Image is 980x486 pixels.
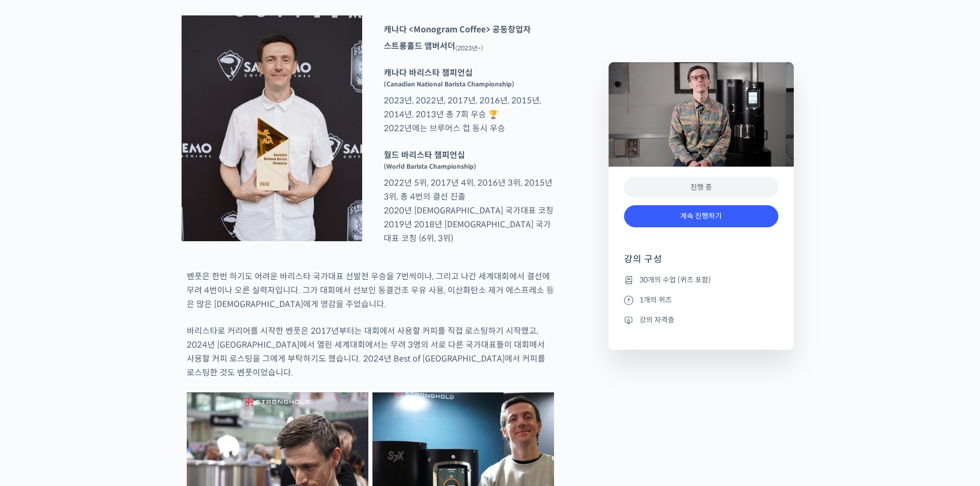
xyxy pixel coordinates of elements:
[384,24,531,35] strong: 캐나다 <Monogram Coffee> 공동창업자
[3,326,68,352] a: 홈
[384,80,514,88] sup: (Canadian National Barista Championship)
[187,269,554,311] p: 벤풋은 한번 하기도 어려운 바리스타 국가대표 선발전 우승을 7번씩이나, 그리고 나간 세계대회에서 결선에 무려 4번이나 오른 실력자입니다. 그가 대회에서 선보인 동결건조 우유 ...
[159,341,171,350] span: 설정
[624,314,778,326] li: 강의 자격증
[384,67,473,78] strong: 캐나다 바리스타 챔피언십
[384,150,465,160] strong: 월드 바리스타 챔피언십
[187,324,554,380] p: 바리스타로 커리어를 시작한 벤풋은 2017년부터는 대회에서 사용할 커피를 직접 로스팅하기 시작했고, 2024년 [GEOGRAPHIC_DATA]에서 열린 세계대회에서는 무려 3...
[624,294,778,306] li: 1개의 퀴즈
[32,341,39,350] span: 홈
[384,41,455,51] strong: 스트롱홀드 앰버서더
[624,177,778,198] div: 진행 중
[384,163,476,170] sup: (World Barista Championship)
[455,44,483,52] sub: (2023년~)
[133,326,198,352] a: 설정
[379,148,559,245] p: 2022년 5위, 2017년 4위, 2016년 3위, 2015년 3위, 총 4번의 결선 진출 2020년 [DEMOGRAPHIC_DATA] 국가대표 코칭 2019년 2018년 ...
[624,253,778,274] h4: 강의 구성
[624,205,778,227] a: 계속 진행하기
[68,326,133,352] a: 대화
[624,274,778,286] li: 30개의 수업 (퀴즈 포함)
[379,66,559,135] p: 2023년, 2022년, 2017년, 2016년, 2015년, 2014년, 2013년 총 7회 우승 🏆 2022년에는 브루어스 컵 동시 우승
[94,342,106,350] span: 대화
